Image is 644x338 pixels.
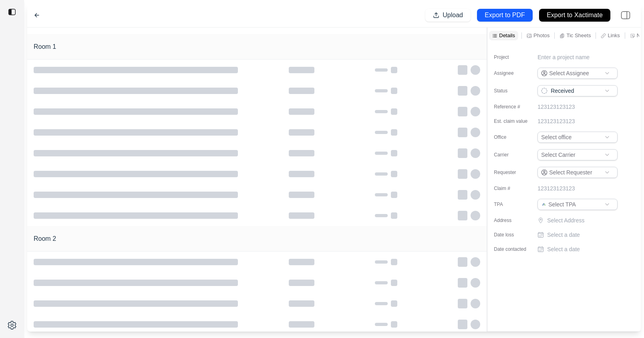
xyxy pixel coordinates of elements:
img: toggle sidebar [8,8,16,16]
h1: Room 2 [34,234,56,244]
button: Export to PDF [477,9,533,22]
p: Select Address [547,216,619,224]
p: Links [608,32,620,39]
label: Est. claim value [494,118,534,124]
label: Carrier [494,152,534,158]
button: Export to Xactimate [539,9,610,22]
h1: Room 1 [34,42,56,52]
label: Project [494,54,534,60]
p: Select a date [547,231,580,239]
p: Tic Sheets [566,32,591,39]
label: Address [494,217,534,224]
label: Date contacted [494,246,534,252]
label: Assignee [494,70,534,76]
label: Date loss [494,232,534,238]
p: Enter a project name [537,53,590,61]
p: Export to Xactimate [547,11,603,20]
p: Details [499,32,515,39]
p: Upload [443,11,463,20]
label: Status [494,88,534,94]
label: TPA [494,201,534,208]
p: Export to PDF [485,11,525,20]
p: 123123123123 [537,117,575,125]
p: Select a date [547,245,580,253]
label: Claim # [494,185,534,192]
p: Photos [533,32,549,39]
p: 123123123123 [537,103,575,111]
p: 123123123123 [537,184,575,192]
button: Upload [425,9,471,22]
img: right-panel.svg [617,6,634,24]
label: Reference # [494,104,534,110]
label: Requester [494,169,534,176]
label: Office [494,134,534,140]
